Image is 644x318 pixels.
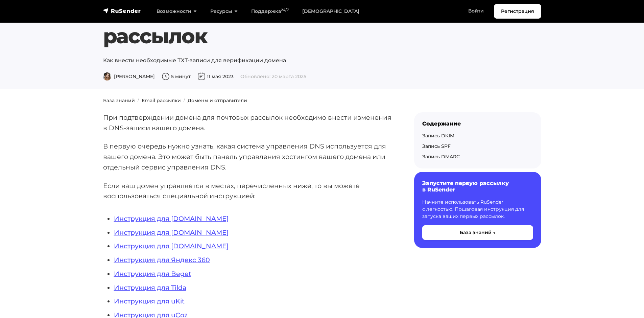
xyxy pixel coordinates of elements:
[103,56,541,65] p: Как внести необходимые ТХТ-записи для верификации домена
[422,143,451,149] a: Запись SPF
[114,228,229,236] a: Инструкция для [DOMAIN_NAME]
[204,4,244,18] a: Ресурсы
[103,7,141,14] img: RuSender
[103,73,155,79] span: [PERSON_NAME]
[114,297,185,305] a: Инструкция для uKit
[103,141,392,172] p: В первую очередь нужно узнать, какая система управления DNS используется для вашего домена. Это м...
[461,4,491,18] a: Войти
[114,214,229,223] a: Инструкция для [DOMAIN_NAME]
[114,283,186,292] a: Инструкция для Tilda
[422,180,533,193] h6: Запустите первую рассылку в RuSender
[103,97,135,104] a: База знаний
[99,97,545,104] nav: breadcrumb
[197,73,234,79] span: 11 мая 2023
[188,97,247,104] a: Домены и отправители
[422,225,533,240] button: База знаний →
[281,8,289,12] sup: 24/7
[244,4,295,18] a: Поддержка24/7
[162,73,191,79] span: 5 минут
[114,270,191,278] a: Инструкция для Beget
[142,97,181,104] a: Email рассылки
[414,172,541,248] a: Запустите первую рассылку в RuSender Начните использовать RuSender с легкостью. Пошаговая инструк...
[197,72,206,81] img: Дата публикации
[422,199,533,220] p: Начните использовать RuSender с легкостью. Пошаговая инструкция для запуска ваших первых рассылок.
[103,112,392,133] p: При подтверждении домена для почтовых рассылок необходимо внести изменения в DNS-записи вашего до...
[494,4,541,19] a: Регистрация
[422,120,533,127] div: Содержание
[114,256,210,264] a: Инструкция для Яндекс 360
[114,242,229,250] a: Инструкция для [DOMAIN_NAME]
[422,133,454,139] a: Запись DKIM
[295,4,366,18] a: [DEMOGRAPHIC_DATA]
[162,72,170,81] img: Время чтения
[150,4,204,18] a: Возможности
[240,73,306,79] span: Обновлено: 20 марта 2025
[103,181,392,201] p: Если ваш домен управляется в местах, перечисленных ниже, то вы можете воспользоваться специальной...
[422,154,460,160] a: Запись DMARC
